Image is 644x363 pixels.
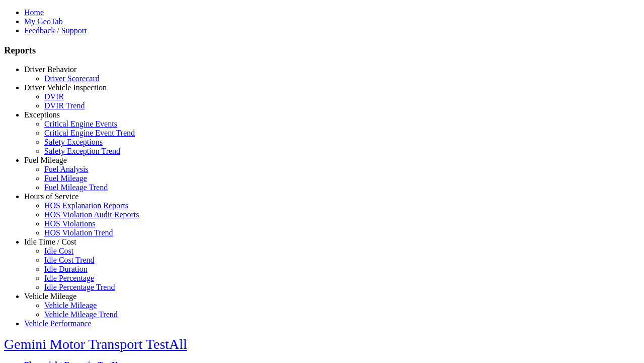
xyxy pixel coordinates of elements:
[24,156,67,164] a: Fuel Mileage
[44,174,87,183] a: Fuel Mileage
[24,192,78,201] a: Hours of Service
[4,45,640,56] h3: Reports
[44,92,64,101] a: DVIR
[24,237,76,246] a: Idle Time / Cost
[24,319,92,328] a: Vehicle Performance
[44,183,108,192] a: Fuel Mileage Trend
[24,26,87,35] a: Feedback / Support
[4,336,187,352] a: Gemini Motor Transport TestAll
[24,17,63,26] a: My GeoTab
[44,310,118,319] a: Vehicle Mileage Trend
[44,210,139,219] a: HOS Violation Audit Reports
[44,228,113,237] a: HOS Violation Trend
[44,129,135,137] a: Critical Engine Event Trend
[44,274,94,282] a: Idle Percentage
[44,247,73,255] a: Idle Cost
[44,165,89,173] a: Fuel Analysis
[44,119,117,128] a: Critical Engine Events
[24,292,76,300] a: Vehicle Mileage
[44,74,100,83] a: Driver Scorecard
[44,256,95,264] a: Idle Cost Trend
[44,201,128,210] a: HOS Explanation Reports
[24,65,76,74] a: Driver Behavior
[24,110,60,119] a: Exceptions
[44,301,97,310] a: Vehicle Mileage
[24,8,44,17] a: Home
[44,101,85,110] a: DVIR Trend
[44,265,88,273] a: Idle Duration
[44,138,103,146] a: Safety Exceptions
[44,147,120,155] a: Safety Exception Trend
[24,83,107,92] a: Driver Vehicle Inspection
[44,283,115,291] a: Idle Percentage Trend
[44,219,95,228] a: HOS Violations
